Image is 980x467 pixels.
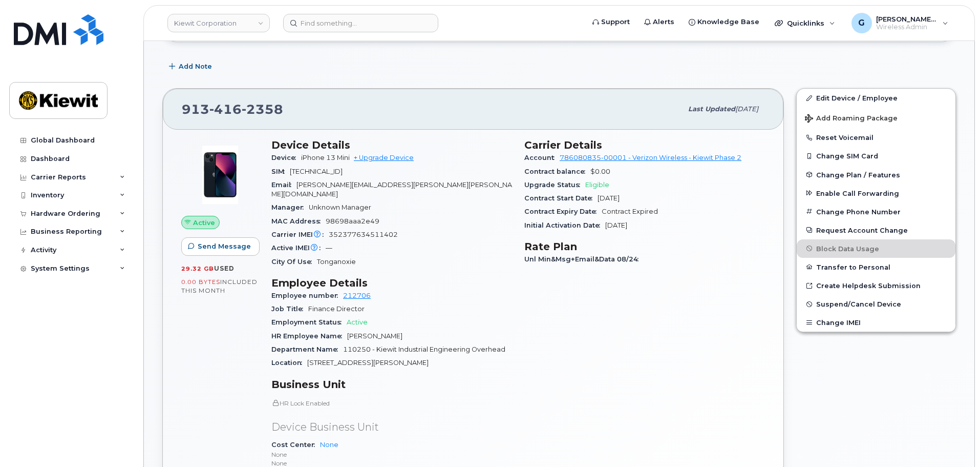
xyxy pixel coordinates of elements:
button: Request Account Change [797,221,955,239]
button: Transfer to Personal [797,258,955,276]
span: Unl Min&Msg+Email&Data 08/24 [524,255,644,263]
button: Enable Call Forwarding [797,184,955,202]
span: Location [271,359,307,367]
span: Knowledge Base [697,17,759,27]
span: Send Message [198,241,251,251]
a: Edit Device / Employee [797,89,955,107]
button: Change SIM Card [797,147,955,165]
span: Last updated [688,105,735,113]
span: Add Note [179,62,212,71]
span: 110250 - Kiewit Industrial Engineering Overhead [343,346,505,353]
span: iPhone 13 Mini [301,154,350,161]
span: Support [601,17,630,27]
a: 786080835-00001 - Verizon Wireless - Kiewit Phase 2 [560,154,741,161]
span: 2358 [242,101,283,117]
span: 416 [209,101,242,117]
a: Support [585,12,637,32]
span: Cost Center [271,441,320,449]
span: MAC Address [271,217,326,225]
span: Upgrade Status [524,181,585,189]
span: HR Employee Name [271,332,347,340]
span: [DATE] [605,221,627,229]
span: 0.00 Bytes [181,278,220,286]
button: Reset Voicemail [797,128,955,147]
span: — [326,244,332,252]
a: Kiewit Corporation [167,14,270,32]
span: Wireless Admin [876,23,938,31]
span: 98698aaa2e49 [326,217,379,225]
div: Quicklinks [768,13,842,33]
a: Alerts [637,12,681,32]
p: Device Business Unit [271,420,512,435]
span: Active [193,218,215,228]
span: Enable Call Forwarding [816,189,899,197]
button: Block Data Usage [797,239,955,258]
a: 212706 [343,292,371,299]
button: Change Plan / Features [797,166,955,184]
span: Email [271,181,296,189]
span: Department Name [271,346,343,353]
span: [TECHNICAL_ID] [290,168,343,175]
span: [DATE] [598,194,620,202]
p: None [271,450,512,459]
span: used [214,265,235,272]
span: [DATE] [735,105,758,113]
span: [STREET_ADDRESS][PERSON_NAME] [307,359,429,367]
span: Contract balance [524,168,590,175]
input: Find something... [283,14,438,32]
span: Contract Expired [602,208,658,215]
button: Add Note [162,57,221,76]
span: Finance Director [308,305,365,313]
span: SIM [271,168,290,175]
span: Eligible [585,181,609,189]
h3: Employee Details [271,277,512,289]
span: Active [347,318,368,326]
span: Quicklinks [787,19,824,27]
span: Manager [271,204,309,211]
span: Change Plan / Features [816,171,900,178]
span: Alerts [653,17,674,27]
span: Contract Start Date [524,194,598,202]
p: HR Lock Enabled [271,399,512,408]
span: Tonganoxie [317,258,356,266]
button: Change IMEI [797,313,955,332]
button: Send Message [181,237,260,256]
span: Carrier IMEI [271,231,329,238]
img: image20231002-3703462-iyyj4m.jpeg [189,144,251,206]
span: City Of Use [271,258,317,266]
button: Change Phone Number [797,202,955,221]
span: Employee number [271,292,343,299]
span: Account [524,154,560,161]
span: G [858,17,865,29]
span: Job Title [271,305,308,313]
a: + Upgrade Device [354,154,414,161]
span: Employment Status [271,318,347,326]
span: [PERSON_NAME].[PERSON_NAME] [876,15,938,23]
span: Contract Expiry Date [524,208,602,215]
a: Knowledge Base [681,12,766,32]
a: None [320,441,338,449]
span: Initial Activation Date [524,221,605,229]
span: Suspend/Cancel Device [816,300,901,308]
h3: Rate Plan [524,240,765,253]
span: 913 [182,101,283,117]
button: Suspend/Cancel Device [797,295,955,313]
span: 352377634511402 [329,231,398,238]
h3: Device Details [271,139,512,151]
span: Add Roaming Package [805,114,898,124]
a: Create Helpdesk Submission [797,276,955,295]
h3: Carrier Details [524,139,765,151]
span: [PERSON_NAME][EMAIL_ADDRESS][PERSON_NAME][PERSON_NAME][DOMAIN_NAME] [271,181,512,198]
h3: Business Unit [271,378,512,391]
div: Gabrielle.Chicoine [844,13,955,33]
span: Unknown Manager [309,204,371,211]
span: [PERSON_NAME] [347,332,402,340]
button: Add Roaming Package [797,107,955,128]
span: $0.00 [590,168,610,175]
span: Device [271,154,301,161]
iframe: Messenger Launcher [935,422,972,459]
span: Active IMEI [271,244,326,252]
span: 29.32 GB [181,265,214,272]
